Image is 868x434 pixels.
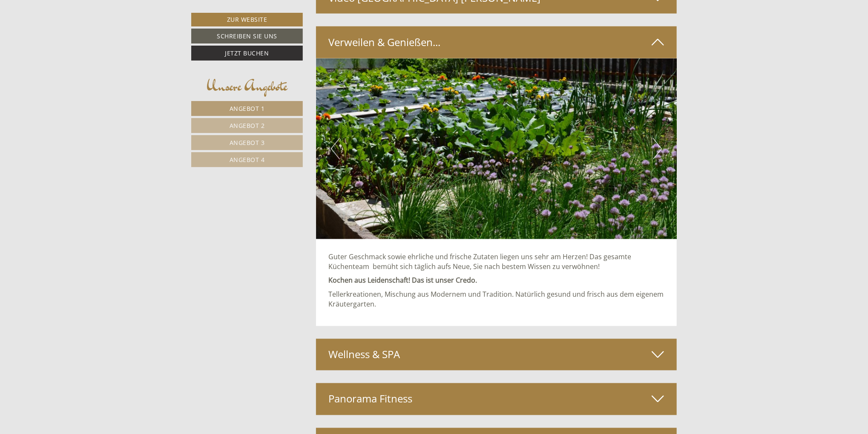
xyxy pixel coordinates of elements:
small: 06:20 [13,41,142,47]
div: Panorama Fitness [316,383,677,415]
p: Guter Geschmack sowie ehrliche und frische Zutaten liegen uns sehr am Herzen! Das gesamte Küchent... [329,252,664,272]
a: Jetzt buchen [191,46,303,61]
div: Mittwoch [145,6,191,21]
button: Senden [284,225,336,240]
p: Tellerkreationen, Mischung aus Modernem und Tradition. Natürlich gesund und frisch aus dem eigene... [329,289,664,309]
div: Guten Tag, wie können wir Ihnen helfen? [6,23,147,49]
div: Wellness & SPA [316,339,677,370]
button: Next [653,138,662,159]
span: Angebot 1 [230,104,265,113]
span: Angebot 3 [230,139,265,147]
strong: Kochen aus Leidenschaft! Das ist unser Credo. [329,275,477,285]
div: Unsere Angebote [191,75,303,97]
a: Zur Website [191,13,303,26]
span: Angebot 2 [230,122,265,130]
div: Verweilen & Genießen... [316,26,677,58]
button: Previous [331,138,340,159]
span: Angebot 4 [230,156,265,164]
div: [GEOGRAPHIC_DATA] [13,25,142,32]
a: Schreiben Sie uns [191,29,303,43]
